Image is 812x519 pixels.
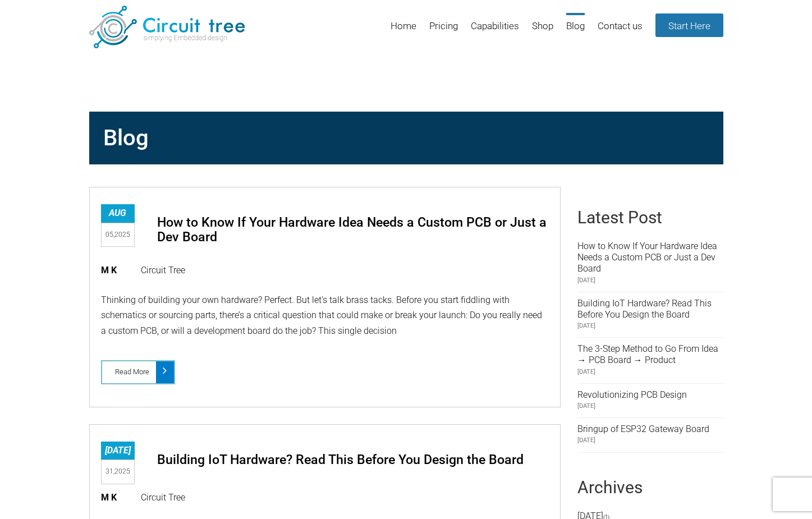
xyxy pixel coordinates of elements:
[577,389,687,400] a: Revolutionizing PCB Design
[566,13,585,49] a: Blog
[577,275,723,286] span: [DATE]
[577,298,712,320] a: Building IoT Hardware? Read This Before You Design the Board
[114,231,130,238] span: 2025
[429,13,458,49] a: Pricing
[532,13,553,49] a: Shop
[101,204,135,223] div: Aug
[577,208,723,227] h3: Latest Post
[101,360,175,384] a: Read More
[114,467,130,475] span: 2025
[101,292,549,338] p: Thinking of building your own hardware? Perfect. But let’s talk brass tacks. Before you start fid...
[141,265,185,275] a: Circuit Tree
[577,241,717,274] a: How to Know If Your Hardware Idea Needs a Custom PCB or Just a Dev Board
[101,265,128,275] span: M K
[391,13,416,49] a: Home
[141,492,185,503] a: Circuit Tree
[577,366,723,378] span: [DATE]
[598,13,643,49] a: Contact us
[101,492,128,503] span: M K
[89,6,245,48] img: Circuit Tree
[157,452,524,467] a: Building IoT Hardware? Read This Before You Design the Board
[577,477,723,497] h3: Archives
[577,401,723,412] span: [DATE]
[101,460,135,484] div: 31,
[577,424,709,434] a: Bringup of ESP32 Gateway Board
[98,120,715,156] h2: Blog
[101,223,135,247] div: 05,
[655,13,723,37] a: Start Here
[577,435,723,446] span: [DATE]
[157,214,547,245] a: How to Know If Your Hardware Idea Needs a Custom PCB or Just a Dev Board
[577,343,718,365] a: The 3-Step Method to Go From Idea → PCB Board → Product
[577,320,723,332] span: [DATE]
[471,13,519,49] a: Capabilities
[101,442,135,460] div: [DATE]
